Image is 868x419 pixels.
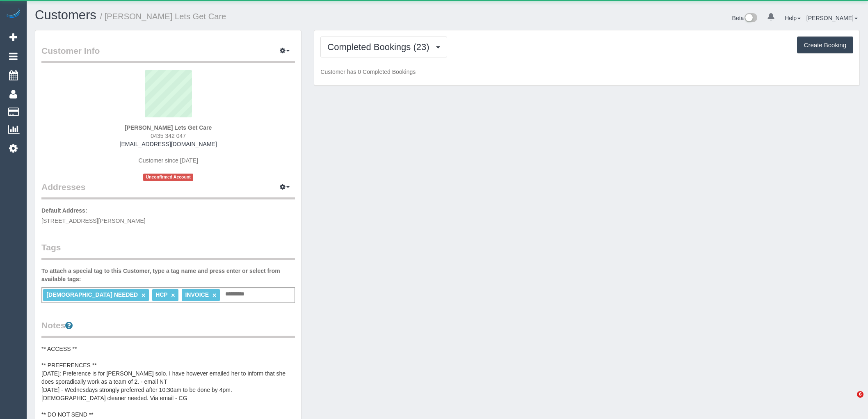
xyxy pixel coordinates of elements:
[155,291,167,298] span: HCP
[857,391,863,398] span: 6
[41,206,87,215] label: Default Address:
[185,291,209,298] span: INVOICE
[46,291,138,298] span: [DEMOGRAPHIC_DATA] NEEDED
[327,42,433,52] span: Completed Bookings (23)
[840,391,860,411] iframe: Intercom live chat
[320,68,853,76] p: Customer has 0 Completed Bookings
[732,15,758,21] a: Beta
[41,45,295,63] legend: Customer Info
[806,15,858,21] a: [PERSON_NAME]
[320,37,447,57] button: Completed Bookings (23)
[139,157,198,164] span: Customer since [DATE]
[35,8,96,22] a: Customers
[142,292,145,299] a: ×
[5,8,21,20] img: Automaid Logo
[797,37,853,54] button: Create Booking
[41,241,295,260] legend: Tags
[100,12,226,21] small: / [PERSON_NAME] Lets Get Care
[41,319,295,338] legend: Notes
[212,292,216,299] a: ×
[151,133,186,139] span: 0435 342 047
[41,218,146,224] span: [STREET_ADDRESS][PERSON_NAME]
[125,124,212,131] strong: [PERSON_NAME] Lets Get Care
[120,141,217,147] a: [EMAIL_ADDRESS][DOMAIN_NAME]
[143,174,193,181] span: Unconfirmed Account
[744,13,757,24] img: New interface
[41,267,295,283] label: To attach a special tag to this Customer, type a tag name and press enter or select from availabl...
[785,15,801,21] a: Help
[171,292,175,299] a: ×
